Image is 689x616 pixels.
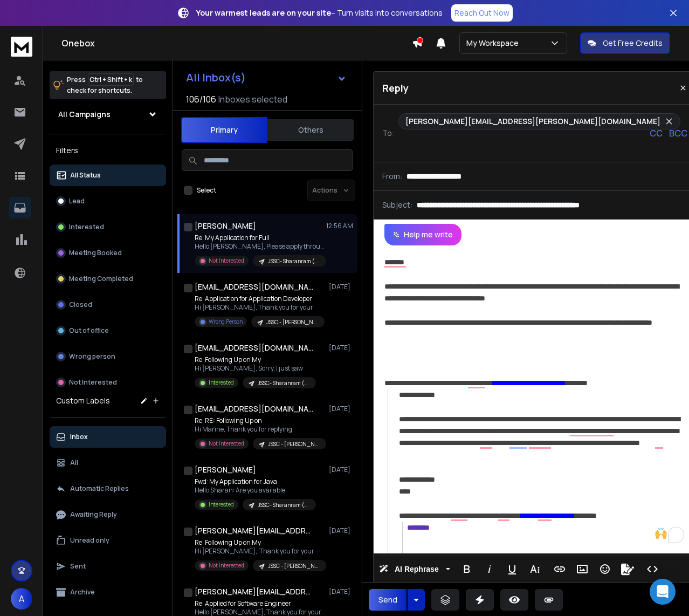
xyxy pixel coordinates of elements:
p: Automatic Replies [70,484,129,493]
p: Re: Following Up on My [195,355,316,364]
button: Primary [181,117,267,143]
div: Open Intercom Messenger [650,579,676,605]
p: JSSC - [PERSON_NAME] [268,562,320,570]
button: A [11,588,32,610]
p: Hi [PERSON_NAME], Thank you for your [195,303,324,312]
button: Code View [642,558,663,580]
button: Italic (Ctrl+I) [479,558,500,580]
p: Out of office [69,326,109,335]
button: Out of office [50,320,166,341]
p: Subject: [382,200,412,210]
p: Re: Applied for Software Engineer [195,599,324,608]
strong: Your warmest leads are on your site [196,8,331,18]
p: JSSC - [PERSON_NAME] (N2) [268,440,320,448]
button: Unread only [50,530,166,551]
button: Meeting Booked [50,242,166,264]
h1: All Inbox(s) [186,72,246,83]
h3: Custom Labels [56,395,110,406]
p: Not Interested [69,378,117,387]
p: My Workspace [466,38,523,49]
span: AI Rephrase [392,565,441,574]
h1: [PERSON_NAME] [195,464,256,475]
p: Reply [382,80,409,95]
p: Inbox [70,433,88,441]
h1: Onebox [61,37,412,50]
p: Re: Application for Application Developer [195,295,324,303]
label: Select [197,186,216,195]
p: Interested [209,379,234,387]
button: Bold (Ctrl+B) [457,558,477,580]
p: Closed [69,300,92,309]
p: Not Interested [209,257,244,265]
p: All Status [70,171,101,180]
p: Re: Following Up on My [195,538,324,547]
button: Insert Image (Ctrl+P) [572,558,592,580]
p: JSSC- Sharanram (N2) [258,501,309,509]
p: Wrong Person [209,318,243,326]
h1: [EMAIL_ADDRESS][DOMAIN_NAME] [195,403,313,414]
p: BCC [669,127,687,140]
p: [DATE] [329,466,353,474]
p: JSSC - [PERSON_NAME] (N2) [266,318,318,326]
p: – Turn visits into conversations [196,8,443,18]
p: Hello [PERSON_NAME], Please apply through [195,242,324,251]
p: [PERSON_NAME][EMAIL_ADDRESS][PERSON_NAME][DOMAIN_NAME] [405,116,660,127]
h1: [PERSON_NAME][EMAIL_ADDRESS][PERSON_NAME][DOMAIN_NAME] [195,586,313,597]
button: Get Free Credits [580,32,670,54]
button: Wrong person [50,346,166,367]
button: Emoticons [595,558,615,580]
p: Hello Sharan: Are you available [195,486,316,495]
h1: [EMAIL_ADDRESS][DOMAIN_NAME] [195,343,313,353]
p: [DATE] [329,405,353,413]
button: Archive [50,581,166,603]
p: From: [382,171,402,182]
p: Re: My Application for Full [195,234,324,242]
button: Interested [50,216,166,238]
p: 12:56 AM [326,222,353,230]
h3: Filters [50,143,166,158]
button: Others [267,118,354,142]
button: Automatic Replies [50,478,166,499]
button: All Campaigns [50,104,166,125]
button: Sent [50,556,166,577]
h3: Inboxes selected [218,93,287,106]
p: Hi Marine, Thank you for replying [195,425,324,434]
p: All [70,458,78,467]
p: Reach Out Now [454,8,509,18]
img: logo [11,37,32,57]
button: More Text [525,558,545,580]
button: All Status [50,165,166,186]
p: [DATE] [329,587,353,596]
p: Hi [PERSON_NAME], Thank you for your [195,547,324,556]
p: Not Interested [209,562,244,570]
a: Reach Out Now [451,4,513,22]
p: To: [382,128,394,139]
button: Awaiting Reply [50,504,166,525]
button: Underline (Ctrl+U) [502,558,522,580]
h1: [PERSON_NAME][EMAIL_ADDRESS][PERSON_NAME][DOMAIN_NAME] [195,525,313,536]
p: Interested [69,223,104,231]
p: Meeting Booked [69,249,122,257]
span: 106 / 106 [186,93,216,106]
button: Inbox [50,426,166,448]
h1: All Campaigns [58,109,111,120]
p: Not Interested [209,440,244,448]
p: Press to check for shortcuts. [67,74,143,96]
p: Hi [PERSON_NAME], Sorry, I just saw [195,364,316,373]
p: [DATE] [329,283,353,291]
button: Lead [50,190,166,212]
p: Re: RE: Following Up on [195,416,324,425]
button: Send [369,589,406,611]
p: Awaiting Reply [70,510,117,519]
button: All Inbox(s) [177,67,355,88]
p: JSSC- Sharanram (N2) [268,257,320,265]
p: Meeting Completed [69,275,133,283]
p: CC [650,127,663,140]
button: Closed [50,294,166,316]
p: Wrong person [69,352,115,361]
p: [DATE] [329,344,353,352]
p: Get Free Credits [603,38,663,49]
button: Help me write [384,224,461,245]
